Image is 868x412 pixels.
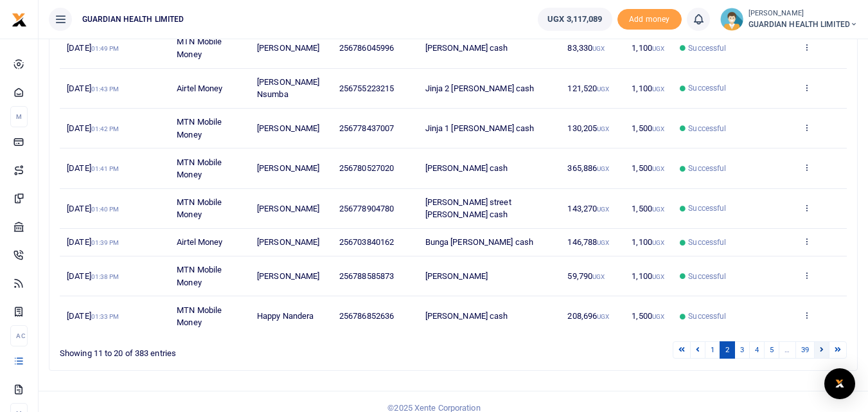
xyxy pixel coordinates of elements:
span: Happy Nandera [257,311,314,321]
a: 4 [749,341,765,359]
span: MTN Mobile Money [177,197,222,220]
small: UGX [597,206,609,213]
span: Jinja 1 [PERSON_NAME] cash [425,123,535,133]
span: MTN Mobile Money [177,265,222,287]
small: UGX [597,239,609,246]
span: Add money [617,9,682,30]
span: 256786852636 [339,311,394,321]
span: 143,270 [567,204,609,213]
small: UGX [652,165,664,172]
small: UGX [652,85,664,93]
small: 01:39 PM [91,239,120,246]
span: 121,520 [567,84,609,93]
span: [PERSON_NAME] [257,271,319,281]
span: [PERSON_NAME] [257,237,319,247]
small: 01:33 PM [91,313,120,320]
span: Airtel Money [177,237,222,247]
span: Successful [688,237,726,248]
span: 256755223215 [339,84,394,93]
small: UGX [597,165,609,172]
a: 1 [705,341,720,359]
span: 1,100 [632,237,664,247]
li: M [10,106,28,127]
span: Successful [688,310,726,322]
a: profile-user [PERSON_NAME] GUARDIAN HEALTH LIMITED [720,8,858,31]
span: Bunga [PERSON_NAME] cash [425,237,533,247]
small: UGX [597,313,609,320]
span: Successful [688,271,726,282]
span: [PERSON_NAME] cash [425,311,508,321]
a: 2 [720,341,735,359]
small: 01:42 PM [91,125,120,132]
span: [DATE] [67,84,119,93]
a: UGX 3,117,089 [538,8,612,31]
a: logo-small logo-large logo-large [12,14,27,24]
small: UGX [597,125,609,132]
span: [PERSON_NAME] cash [425,163,508,173]
span: 1,100 [632,43,664,53]
small: UGX [652,313,664,320]
li: Ac [10,325,28,346]
small: 01:38 PM [91,273,120,280]
span: [DATE] [67,271,119,281]
span: Successful [688,42,726,54]
span: 59,790 [567,271,605,281]
span: 83,330 [567,43,605,53]
li: Wallet ballance [533,8,617,31]
a: Add money [617,13,682,23]
span: Successful [688,163,726,174]
small: 01:40 PM [91,206,120,213]
span: 256780527020 [339,163,394,173]
span: GUARDIAN HEALTH LIMITED [748,19,858,30]
a: 39 [795,341,815,359]
span: 256703840162 [339,237,394,247]
span: [PERSON_NAME] [257,123,319,133]
span: Successful [688,82,726,94]
span: UGX 3,117,089 [547,13,602,26]
span: Jinja 2 [PERSON_NAME] cash [425,84,535,93]
span: MTN Mobile Money [177,37,222,59]
small: 01:49 PM [91,45,120,52]
span: 208,696 [567,311,609,321]
small: UGX [597,85,609,93]
span: [PERSON_NAME] [257,43,319,53]
span: [DATE] [67,163,119,173]
img: logo-small [12,12,27,28]
small: 01:41 PM [91,165,120,172]
span: 365,886 [567,163,609,173]
small: [PERSON_NAME] [748,8,858,19]
div: Open Intercom Messenger [824,368,855,399]
span: 1,100 [632,84,664,93]
span: [DATE] [67,204,119,213]
span: GUARDIAN HEALTH LIMITED [77,13,189,25]
span: [DATE] [67,237,119,247]
span: [PERSON_NAME] street [PERSON_NAME] cash [425,197,511,220]
span: Successful [688,123,726,134]
div: Showing 11 to 20 of 383 entries [60,340,382,360]
a: 3 [734,341,750,359]
span: MTN Mobile Money [177,305,222,328]
small: UGX [652,125,664,132]
span: 130,205 [567,123,609,133]
span: 1,500 [632,311,664,321]
span: MTN Mobile Money [177,157,222,180]
span: [DATE] [67,43,119,53]
span: [PERSON_NAME] Nsumba [257,77,319,100]
small: UGX [652,45,664,52]
span: [PERSON_NAME] cash [425,43,508,53]
small: UGX [592,273,605,280]
span: 1,500 [632,163,664,173]
span: 256786045996 [339,43,394,53]
a: 5 [764,341,779,359]
span: Successful [688,202,726,214]
span: 1,500 [632,204,664,213]
span: [DATE] [67,123,119,133]
span: 146,788 [567,237,609,247]
span: 1,100 [632,271,664,281]
span: [DATE] [67,311,119,321]
span: MTN Mobile Money [177,117,222,139]
li: Toup your wallet [617,9,682,30]
span: [PERSON_NAME] [257,204,319,213]
span: 256788585873 [339,271,394,281]
img: profile-user [720,8,743,31]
